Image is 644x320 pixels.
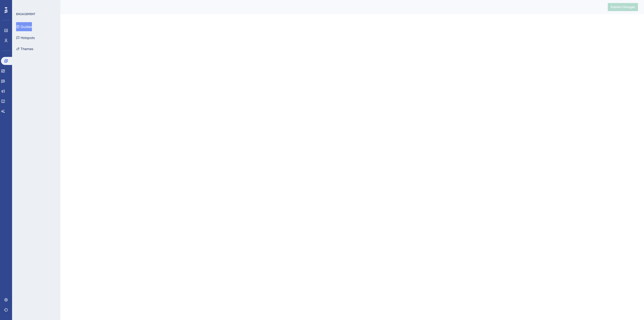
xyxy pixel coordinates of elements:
[16,33,35,42] button: Hotspots
[16,44,33,53] button: Themes
[16,22,32,31] button: Guides
[16,12,35,16] div: ENGAGEMENT
[608,3,638,11] button: Publish Changes
[611,5,635,9] span: Publish Changes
